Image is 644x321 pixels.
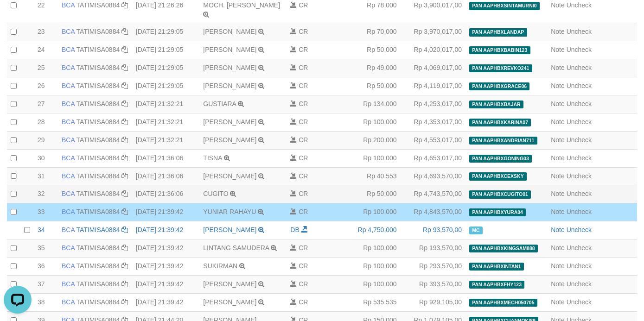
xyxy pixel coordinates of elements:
a: Uncheck [567,28,592,35]
span: PAN AAPHBXBABIN123 [469,46,530,54]
td: 25 [34,59,58,77]
a: Uncheck [567,46,592,53]
span: BCA [62,64,75,71]
td: [DATE] 21:29:05 [132,41,199,59]
a: Uncheck [567,100,592,107]
a: TISNA [203,154,222,162]
td: Rp 100,000 [334,258,401,276]
a: TATIMISA0884 [77,208,120,215]
td: [DATE] 21:36:06 [132,149,199,167]
a: Copy TATIMISA0884 to clipboard [121,100,128,107]
td: 38 [34,293,58,311]
td: Rp 70,000 [334,23,401,41]
a: Note [551,172,565,180]
span: CR [299,298,308,306]
td: 30 [34,149,58,167]
button: Open LiveChat chat widget [4,4,32,31]
a: Copy TATIMISA0884 to clipboard [121,190,128,197]
a: Uncheck [567,82,592,89]
a: Uncheck [567,172,592,180]
a: Note [551,64,565,71]
td: 31 [34,167,58,185]
a: Uncheck [567,244,592,252]
a: TATIMISA0884 [77,100,120,107]
td: [DATE] 21:29:05 [132,23,199,41]
a: TATIMISA0884 [77,28,120,35]
span: BCA [62,118,75,126]
td: Rp 100,000 [334,203,401,221]
a: Note [551,118,565,126]
span: BCA [62,190,75,197]
a: Copy TATIMISA0884 to clipboard [121,64,128,71]
a: Note [551,208,565,215]
span: Manually Checked by: aqurobotp1 [469,227,483,234]
a: TATIMISA0884 [77,262,120,270]
a: TATIMISA0884 [77,118,120,126]
td: 35 [34,239,58,258]
td: [DATE] 21:32:21 [132,131,199,149]
td: Rp 4,119,017,00 [401,77,465,95]
td: Rp 193,570,00 [401,239,465,258]
td: Rp 4,069,017,00 [401,59,465,77]
a: TATIMISA0884 [77,298,120,306]
td: Rp 50,000 [334,185,401,203]
a: Copy TATIMISA0884 to clipboard [121,46,128,53]
td: Rp 4,020,017,00 [401,41,465,59]
td: Rp 49,000 [334,59,401,77]
td: [DATE] 21:36:06 [132,167,199,185]
a: Copy TATIMISA0884 to clipboard [121,154,128,162]
a: Note [551,226,565,233]
span: BCA [62,172,75,180]
a: Uncheck [567,280,592,288]
a: Note [551,100,565,107]
span: CR [299,118,308,126]
td: Rp 535,535 [334,293,401,311]
td: [DATE] 21:39:42 [132,239,199,258]
a: Copy TATIMISA0884 to clipboard [121,262,128,270]
a: Copy TATIMISA0884 to clipboard [121,208,128,215]
td: [DATE] 21:39:42 [132,203,199,221]
span: CR [299,136,308,144]
a: Copy TATIMISA0884 to clipboard [121,1,128,9]
td: Rp 93,570,00 [401,221,465,239]
a: TATIMISA0884 [77,64,120,71]
a: Uncheck [567,1,592,9]
td: Rp 293,570,00 [401,258,465,276]
td: 27 [34,95,58,113]
a: [PERSON_NAME] [203,46,256,53]
td: Rp 100,000 [334,113,401,131]
td: [DATE] 21:29:05 [132,77,199,95]
a: TATIMISA0884 [77,1,120,9]
td: Rp 4,743,570,00 [401,185,465,203]
a: SUKIRMAN [203,262,237,270]
span: DB [290,226,299,233]
a: Copy TATIMISA0884 to clipboard [121,244,128,252]
a: Note [551,190,565,197]
td: Rp 50,000 [334,41,401,59]
span: CR [299,46,308,53]
span: PAN AAPHBXGONING03 [469,155,532,163]
td: Rp 4,843,570,00 [401,203,465,221]
span: PAN AAPHBXREVKO241 [469,64,532,72]
span: BCA [62,136,75,144]
span: CR [299,244,308,252]
a: Note [551,1,565,9]
td: 36 [34,258,58,276]
a: Note [551,28,565,35]
td: Rp 3,970,017,00 [401,23,465,41]
td: Rp 100,000 [334,149,401,167]
span: PAN AAPHBXCEXSKY [469,172,527,180]
a: Note [551,298,565,306]
span: BCA [62,244,75,252]
td: 26 [34,77,58,95]
a: Uncheck [567,136,592,144]
td: [DATE] 21:39:42 [132,275,199,293]
span: BCA [62,226,75,233]
span: PAN AAPHBXFHY123 [469,281,524,289]
span: BCA [62,100,75,107]
td: Rp 100,000 [334,275,401,293]
span: BCA [62,28,75,35]
a: Uncheck [567,226,592,233]
a: Copy TATIMISA0884 to clipboard [121,28,128,35]
td: 24 [34,41,58,59]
